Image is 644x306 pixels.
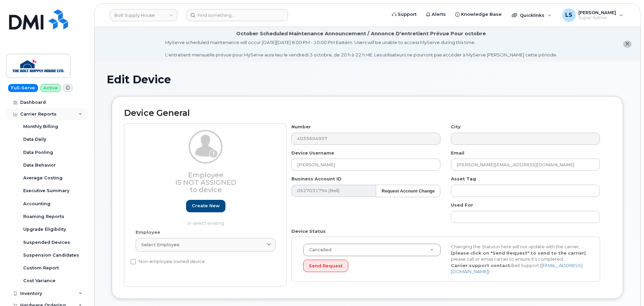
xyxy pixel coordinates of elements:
a: [EMAIL_ADDRESS][DOMAIN_NAME] [451,263,582,274]
input: Non-employee owned device [131,259,136,264]
div: October Scheduled Maintenance Announcement / Annonce D'entretient Prévue Pour octobre [236,30,486,37]
span: to device [190,186,222,194]
label: Device Username [291,150,334,156]
label: Device Status [291,228,326,234]
button: Send Request [303,260,348,272]
span: Is not assigned [175,178,236,186]
button: close notification [623,41,632,48]
h3: Employee [136,171,276,193]
label: Used For [451,202,473,208]
span: Select employee [141,242,180,248]
span: Cancelled [305,247,331,253]
div: Changing the Status in here will not update with the carrier, , please call or email carrier to e... [446,244,594,275]
h2: Device General [124,108,611,118]
a: Select employee [136,238,276,252]
a: Cancelled [303,244,440,256]
button: Request Account Change [376,185,440,197]
a: Create new [186,200,225,212]
label: Email [451,150,464,156]
label: Business Account ID [291,176,342,182]
strong: (please click on "Send Request" to send to the carrier) [451,250,586,256]
h1: Edit Device [107,74,628,85]
label: Non-employee owned device [131,258,205,266]
strong: Carrier support contact: [451,263,511,268]
label: Number [291,124,311,130]
label: City [451,124,461,130]
iframe: Messenger Launcher [615,277,639,301]
label: Asset Tag [451,176,476,182]
div: MyServe scheduled maintenance will occur [DATE][DATE] 8:00 PM - 10:00 PM Eastern. Users will be u... [165,39,557,58]
strong: Request Account Change [382,188,435,193]
p: or select existing [136,220,276,226]
label: Employee [136,229,160,235]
